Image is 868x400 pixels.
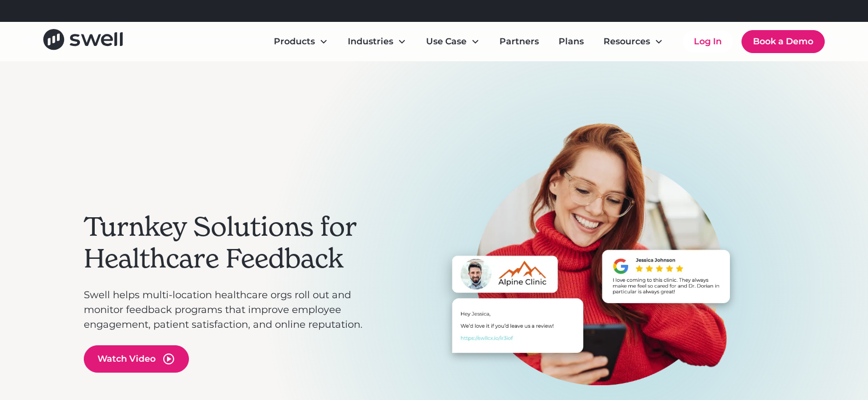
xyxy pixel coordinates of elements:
[681,282,868,400] iframe: Chat Widget
[274,35,315,48] div: Products
[348,35,393,48] div: Industries
[339,31,415,53] div: Industries
[417,31,488,53] div: Use Case
[84,211,380,274] h2: Turnkey Solutions for Healthcare Feedback
[491,31,548,53] a: Partners
[43,29,123,54] a: home
[595,31,672,53] div: Resources
[550,31,593,53] a: Plans
[84,288,380,332] p: Swell helps multi-location healthcare orgs roll out and monitor feedback programs that improve em...
[426,35,467,48] div: Use Case
[603,35,650,48] div: Resources
[97,352,156,366] div: Watch Video
[683,31,733,53] a: Log In
[84,345,189,373] a: open lightbox
[265,31,337,53] div: Products
[741,30,825,53] a: Book a Demo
